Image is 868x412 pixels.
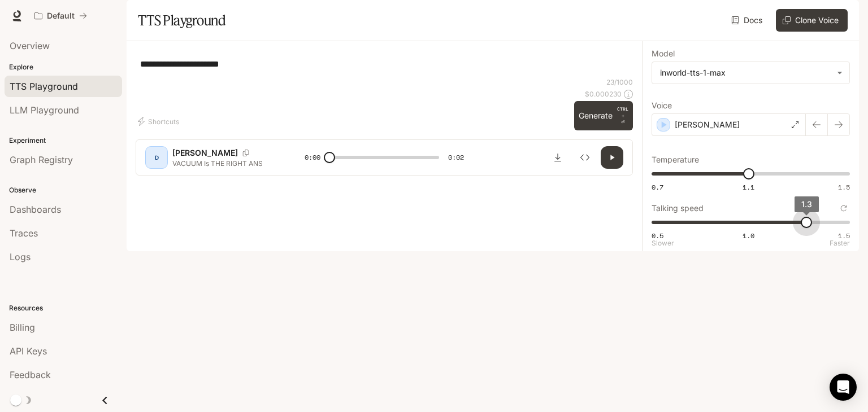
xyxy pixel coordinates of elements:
button: Copy Voice ID [238,150,254,156]
span: 1.1 [743,182,754,192]
p: $ 0.000230 [585,89,622,99]
button: Inspect [574,146,596,169]
p: Talking speed [652,204,704,212]
p: Slower [652,240,674,247]
span: 1.5 [838,231,850,240]
p: Faster [830,240,850,247]
p: Voice [652,102,672,109]
p: 23 / 1000 [606,77,633,87]
button: Shortcuts [136,112,184,130]
button: All workspaces [29,5,92,27]
span: 1.0 [743,231,754,240]
div: inworld-tts-1-max [652,62,849,84]
p: VACUUM Is THE RIGHT ANS [172,159,277,168]
button: Reset to default [837,202,850,214]
div: Open Intercom Messenger [830,374,857,401]
a: Docs [729,9,767,32]
p: Model [652,50,675,58]
p: [PERSON_NAME] [172,147,238,159]
p: Temperature [652,156,699,164]
span: 0.5 [652,231,663,240]
span: 1.5 [838,182,850,192]
button: Download audio [546,146,569,169]
span: 0.7 [652,182,663,192]
h1: TTS Playground [138,9,225,32]
button: Clone Voice [776,9,848,32]
p: Default [47,11,75,21]
button: GenerateCTRL +⏎ [574,101,633,130]
span: 1.3 [801,199,812,209]
p: CTRL + [617,106,628,119]
p: ⏎ [617,106,628,126]
p: [PERSON_NAME] [675,119,740,130]
div: inworld-tts-1-max [660,67,831,78]
span: 0:02 [448,152,464,163]
span: 0:00 [305,152,320,163]
div: D [147,148,166,166]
